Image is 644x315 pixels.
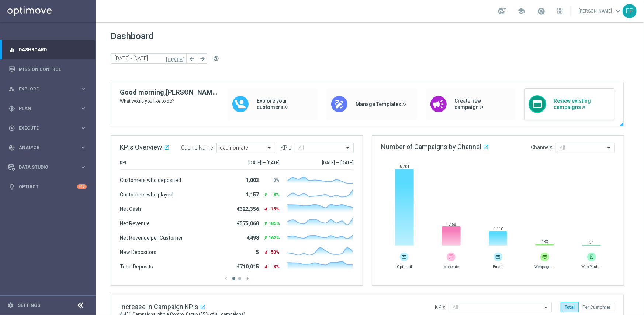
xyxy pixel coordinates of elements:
div: Analyze [8,144,80,151]
button: Data Studio keyboard_arrow_right [8,164,87,170]
i: keyboard_arrow_right [80,85,87,92]
a: Mission Control [19,59,87,79]
a: Settings [18,303,40,308]
i: keyboard_arrow_right [80,124,87,131]
i: lightbulb [8,184,15,190]
div: EP [623,4,637,18]
a: Dashboard [19,40,87,59]
div: Explore [8,86,80,92]
span: Plan [19,106,80,111]
i: settings [7,302,14,309]
span: Data Studio [19,165,80,170]
i: person_search [8,86,15,92]
div: Dashboard [8,40,87,59]
i: equalizer [8,47,15,53]
button: Mission Control [8,66,87,72]
span: Execute [19,126,80,130]
span: Explore [19,87,80,91]
i: gps_fixed [8,105,15,112]
div: Data Studio [8,164,80,171]
div: +10 [77,184,87,189]
a: [PERSON_NAME]keyboard_arrow_down [578,6,623,17]
button: lightbulb Optibot +10 [8,184,87,190]
span: Analyze [19,145,80,150]
div: Execute [8,125,80,131]
i: keyboard_arrow_right [80,105,87,112]
a: Optibot [19,177,77,196]
div: Mission Control [8,59,87,79]
button: person_search Explore keyboard_arrow_right [8,86,87,92]
i: keyboard_arrow_right [80,164,87,171]
span: school [517,7,525,15]
span: keyboard_arrow_down [614,7,622,15]
div: Optibot [8,177,87,196]
div: Plan [8,105,80,112]
button: equalizer Dashboard [8,47,87,53]
i: track_changes [8,144,15,151]
button: play_circle_outline Execute keyboard_arrow_right [8,125,87,131]
button: track_changes Analyze keyboard_arrow_right [8,145,87,151]
button: gps_fixed Plan keyboard_arrow_right [8,106,87,112]
i: keyboard_arrow_right [80,144,87,151]
i: play_circle_outline [8,125,15,131]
